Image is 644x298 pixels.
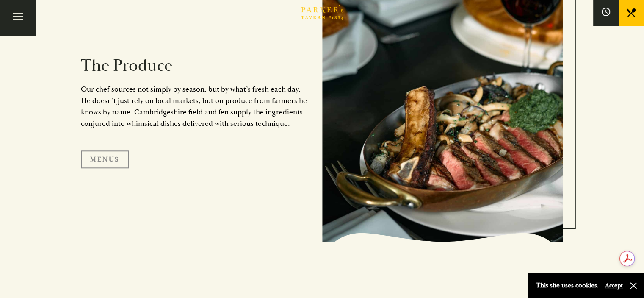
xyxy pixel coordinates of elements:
p: This site uses cookies. [536,279,599,292]
button: Accept [605,281,623,290]
h2: The Produce [81,56,310,76]
button: Close and accept [629,281,638,290]
p: Our chef sources not simply by season, but by what’s fresh each day. He doesn’t just rely on loca... [81,84,310,129]
a: Menus [81,150,129,168]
